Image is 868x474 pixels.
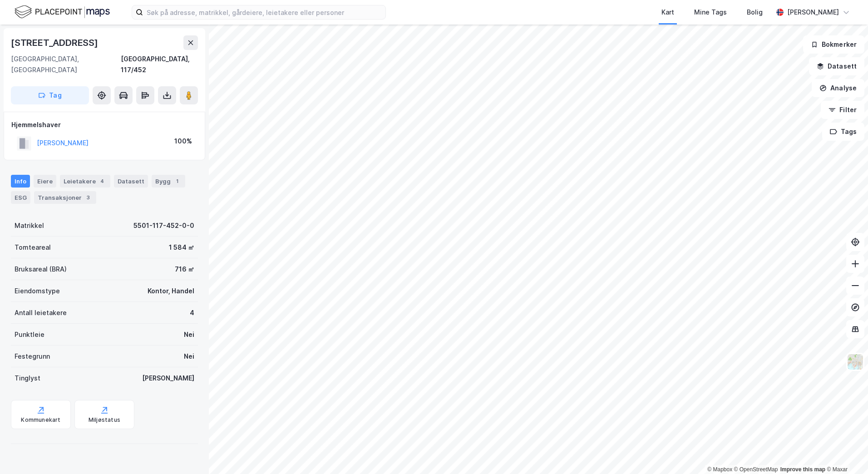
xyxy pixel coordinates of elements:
[15,220,44,231] div: Matrikkel
[152,175,185,188] div: Bygg
[707,466,732,473] a: Mapbox
[175,264,194,275] div: 716 ㎡
[812,79,864,97] button: Analyse
[184,351,194,362] div: Nei
[190,307,194,318] div: 4
[173,177,182,186] div: 1
[847,353,864,370] img: Z
[148,286,194,296] div: Kontor, Handel
[142,373,194,384] div: [PERSON_NAME]
[787,7,839,18] div: [PERSON_NAME]
[780,466,825,473] a: Improve this map
[84,193,93,202] div: 3
[734,466,778,473] a: OpenStreetMap
[15,351,50,362] div: Festegrunn
[15,307,67,318] div: Antall leietakere
[661,7,674,18] div: Kart
[60,175,110,188] div: Leietakere
[21,416,60,424] div: Kommunekart
[11,35,100,50] div: [STREET_ADDRESS]
[694,7,727,18] div: Mine Tags
[15,264,67,275] div: Bruksareal (BRA)
[11,86,89,104] button: Tag
[823,430,868,474] div: Kontrollprogram for chat
[11,175,30,188] div: Info
[803,35,864,54] button: Bokmerker
[15,242,51,253] div: Tomteareal
[114,175,148,188] div: Datasett
[821,101,864,119] button: Filter
[809,57,864,75] button: Datasett
[133,220,194,231] div: 5501-117-452-0-0
[174,136,192,147] div: 100%
[169,242,194,253] div: 1 584 ㎡
[15,373,40,384] div: Tinglyst
[143,5,385,19] input: Søk på adresse, matrikkel, gårdeiere, leietakere eller personer
[184,329,194,340] div: Nei
[823,430,868,474] iframe: Chat Widget
[121,54,198,75] div: [GEOGRAPHIC_DATA], 117/452
[15,329,44,340] div: Punktleie
[34,175,56,188] div: Eiere
[11,54,121,75] div: [GEOGRAPHIC_DATA], [GEOGRAPHIC_DATA]
[34,191,96,204] div: Transaksjoner
[11,191,30,204] div: ESG
[822,123,864,141] button: Tags
[11,119,197,130] div: Hjemmelshaver
[98,177,107,186] div: 4
[89,416,120,424] div: Miljøstatus
[15,286,60,296] div: Eiendomstype
[15,4,110,20] img: logo.f888ab2527a4732fd821a326f86c7f29.svg
[747,7,763,18] div: Bolig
